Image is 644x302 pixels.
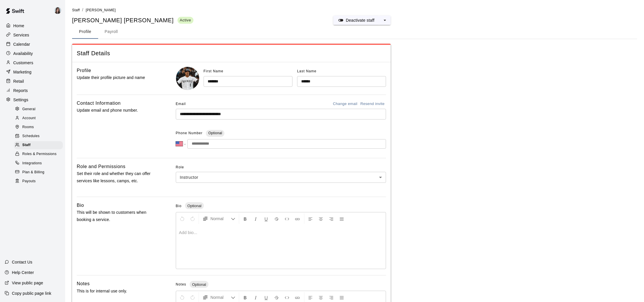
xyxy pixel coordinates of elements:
[176,129,203,138] span: Phone Number
[333,16,379,25] button: Deactivate staff
[53,5,65,16] div: Renee Ramos
[22,151,56,157] span: Roles & Permissions
[14,168,65,177] a: Plan & Billing
[22,161,42,166] span: Integrations
[176,100,186,109] span: Email
[72,25,637,39] div: staff form tabs
[5,77,61,86] a: Retail
[14,141,65,150] a: Staff
[297,69,316,73] span: Last Name
[326,213,336,224] button: Right Align
[292,213,302,224] button: Insert Link
[13,97,28,103] p: Settings
[177,213,187,224] button: Undo
[204,69,224,73] span: First Name
[14,159,63,167] div: Integrations
[5,95,61,104] a: Settings
[178,18,193,23] span: Active
[272,213,281,224] button: Format Strikethrough
[333,16,391,25] div: split button
[211,294,231,300] span: Normal
[5,31,61,39] a: Services
[14,105,63,113] div: General
[22,142,31,148] span: Staff
[5,68,61,76] div: Marketing
[5,86,61,95] a: Reports
[14,114,63,122] div: Account
[200,213,238,224] button: Formatting Options
[72,16,193,24] div: [PERSON_NAME] [PERSON_NAME]
[14,141,63,149] div: Staff
[77,100,121,107] h6: Contact Information
[261,213,271,224] button: Format Underline
[5,58,61,67] a: Customers
[82,7,83,13] li: /
[14,150,65,159] a: Roles & Permissions
[14,132,63,140] div: Schedules
[22,124,34,130] span: Rooms
[188,213,197,224] button: Redo
[14,177,63,185] div: Payouts
[5,49,61,58] a: Availability
[14,114,65,123] a: Account
[13,69,32,75] p: Marketing
[12,280,43,286] p: View public page
[22,106,36,112] span: General
[77,202,84,209] h6: Bio
[22,133,40,139] span: Schedules
[316,213,326,224] button: Center Align
[5,21,61,30] a: Home
[86,8,116,12] span: [PERSON_NAME]
[72,7,637,13] nav: breadcrumb
[305,213,315,224] button: Left Align
[22,178,36,184] span: Payouts
[332,100,359,108] button: Change email
[13,78,24,84] p: Retail
[77,107,157,114] p: Update email and phone number.
[13,51,33,56] p: Availability
[13,32,29,38] p: Services
[190,282,208,287] span: Optional
[240,213,250,224] button: Format Bold
[282,213,292,224] button: Insert Code
[14,150,63,158] div: Roles & Permissions
[176,172,386,183] div: Instructor
[22,115,36,121] span: Account
[72,25,98,39] button: Profile
[13,60,33,66] p: Customers
[14,159,65,168] a: Integrations
[77,163,125,170] h6: Role and Permissions
[176,282,186,286] span: Notes
[77,67,91,74] h6: Profile
[14,105,65,114] a: General
[77,209,157,223] p: This will be shown to customers when booking a service.
[359,100,386,108] button: Resend invite
[77,170,157,185] p: Set their role and whether they can offer services like lessons, camps, etc.
[54,7,61,14] img: Renee Ramos
[14,123,65,132] a: Rooms
[77,280,90,288] h6: Notes
[5,40,61,49] a: Calendar
[77,74,157,81] p: Update their profile picture and name
[176,204,182,208] span: Bio
[14,123,63,131] div: Rooms
[72,8,80,12] a: Staff
[211,216,231,222] span: Normal
[14,168,63,176] div: Plan & Billing
[72,8,80,12] span: Staff
[379,16,391,25] button: select merge strategy
[185,204,204,208] span: Optional
[14,177,65,186] a: Payouts
[13,88,28,93] p: Reports
[12,290,51,296] p: Copy public page link
[251,213,261,224] button: Format Italics
[98,25,124,39] button: Payroll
